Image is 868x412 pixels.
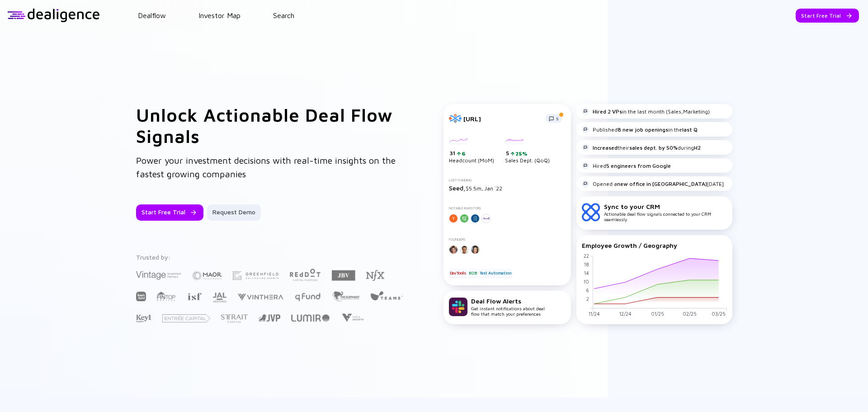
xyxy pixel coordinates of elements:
div: 5 [506,150,550,157]
div: Sales Dept. (QoQ) [505,137,550,164]
tspan: 6 [585,287,589,293]
button: Start Free Trial [136,204,203,221]
span: Power your investment decisions with real-time insights on the fastest growing companies [136,155,396,179]
a: Dealflow [138,11,166,19]
img: JBV Capital [332,270,355,281]
strong: Increased [593,144,618,151]
img: Viola Growth [340,313,364,322]
img: Key1 Capital [136,314,151,323]
div: Last Funding [449,178,566,182]
h1: Unlock Actionable Deal Flow Signals [136,104,407,147]
div: Headcount (MoM) [449,137,494,164]
a: Search [273,11,294,19]
strong: Hired 2 VPs [593,108,622,115]
a: Investor Map [198,11,241,19]
div: B2B [468,269,477,278]
strong: sales dept. by 50% [629,144,678,151]
div: DevTools [449,269,467,278]
img: The Elephant [332,291,359,302]
tspan: 11/24 [588,311,599,317]
div: Opened a [DATE] [582,180,724,187]
div: Hired [582,162,671,169]
div: Trusted by: [136,253,405,261]
div: Founders [449,237,566,242]
strong: 5 engineers from Google [606,162,671,169]
div: Published in the [582,126,698,133]
div: in the last month (Sales,Marketing) [582,108,710,115]
strong: 8 new job openings [618,126,668,133]
img: Vinthera [237,293,283,301]
tspan: 2 [586,296,589,302]
tspan: 14 [584,270,589,276]
div: [URL] [463,115,540,123]
img: JAL Ventures [212,293,226,303]
img: Greenfield Partners [233,271,278,280]
div: $5.5m, Jan `22 [449,184,566,192]
div: Test Automation [479,269,512,278]
div: Sync to your CRM [604,203,727,210]
tspan: 22 [583,253,589,259]
img: Maor Investments [192,268,222,283]
strong: H2 [694,144,701,151]
strong: new office in [GEOGRAPHIC_DATA] [617,180,707,187]
img: Jerusalem Venture Partners [259,314,280,322]
tspan: 12/24 [619,311,631,317]
div: their during [582,144,701,151]
img: FINTOP Capital [157,291,176,301]
tspan: 03/25 [712,311,726,317]
div: Actionable deal flow signals connected to your CRM seamlessly [604,203,727,222]
div: Notable Investors [449,206,566,210]
div: Deal Flow Alerts [471,297,545,305]
div: 25% [514,150,528,157]
img: Team8 [370,291,403,300]
tspan: 02/25 [682,311,696,317]
img: Vintage Investment Partners [136,270,181,280]
tspan: 10 [583,279,589,284]
div: 6 [461,150,466,157]
tspan: 18 [584,261,589,267]
strong: last Q [682,126,698,133]
button: Request Demo [207,204,261,221]
div: Get instant notifications about deal flow that match your preferences [471,297,545,317]
div: Employee Growth / Geography [582,242,727,249]
span: Seed, [449,184,466,192]
button: Start Free Trial [796,9,859,23]
img: Red Dot Capital Partners [289,267,321,282]
img: NFX [366,270,384,281]
img: Lumir Ventures [291,314,330,322]
tspan: 01/25 [651,311,664,317]
img: Strait Capital [221,314,248,323]
img: Q Fund [294,291,321,302]
div: 31 [450,150,494,157]
img: Israel Secondary Fund [187,292,202,300]
img: Entrée Capital [162,314,210,322]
